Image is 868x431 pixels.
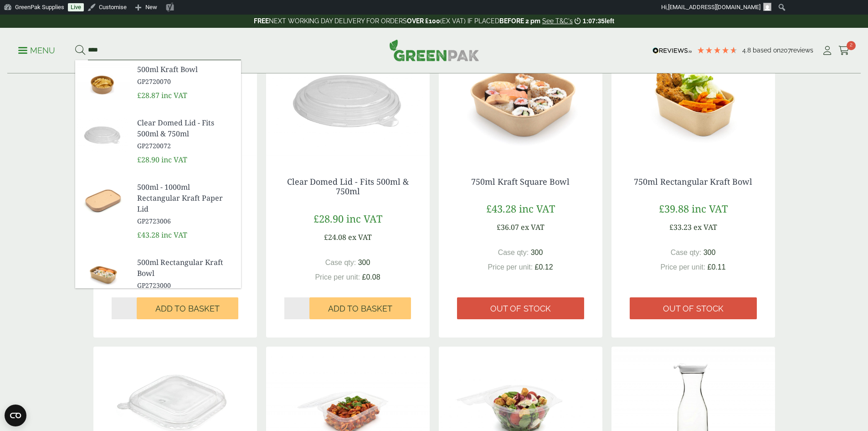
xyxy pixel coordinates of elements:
span: reviews [791,47,813,54]
span: £28.90 [137,155,159,165]
span: inc VAT [519,202,555,215]
span: GP2723000 [137,280,234,290]
span: £36.07 [497,222,519,232]
img: 750ml Rectangular Kraft Bowl with food contents [611,45,775,159]
strong: BEFORE 2 pm [499,17,540,25]
img: 2723008 750ml Square Kraft Bowl with Sushi Contents [439,45,602,159]
img: GP2723006 [75,178,130,222]
span: Case qty: [325,259,356,266]
span: 2 [847,41,856,50]
span: inc VAT [161,155,187,165]
a: Clear Domed Lid - Fits 500ml & 750ml GP2720072 [137,117,234,151]
span: inc VAT [161,230,187,240]
a: 500ml - 1000ml Rectangular Kraft Paper Lid GP2723006 [137,182,234,226]
a: 750ml Rectangular Kraft Bowl [634,176,752,187]
span: £24.08 [324,232,346,242]
span: 500ml Rectangular Kraft Bowl [137,257,234,279]
span: GP2723006 [137,216,234,226]
a: See T&C's [542,17,573,25]
span: £43.28 [486,202,516,215]
span: inc VAT [692,202,728,215]
span: £33.23 [669,222,692,232]
span: GP2720072 [137,141,234,151]
span: Clear Domed Lid - Fits 500ml & 750ml [137,117,234,139]
span: £39.88 [659,202,689,215]
span: £43.28 [137,230,159,240]
span: [EMAIL_ADDRESS][DOMAIN_NAME] [668,4,760,10]
span: 4.8 [742,47,753,54]
span: ex VAT [348,232,372,242]
span: left [605,17,614,25]
img: GP2720070 [75,60,130,104]
span: Add to Basket [155,304,220,314]
span: Case qty: [498,249,529,256]
img: REVIEWS.io [652,47,692,54]
strong: OVER £100 [407,17,440,25]
a: Clear Domed Lid - Fits 500ml & 750ml [287,176,409,197]
span: 500ml Kraft Bowl [137,64,234,75]
a: 500ml Kraft Bowl GP2720070 [137,64,234,86]
span: £0.08 [362,273,380,281]
img: GreenPak Supplies [389,39,479,61]
span: ex VAT [693,222,717,232]
span: Price per unit: [488,263,533,271]
a: 2 [838,44,850,57]
i: My Account [822,46,833,55]
span: Price per unit: [315,273,360,281]
a: Menu [18,45,55,54]
span: Out of stock [490,304,551,314]
button: Open CMP widget [5,405,26,426]
span: £0.12 [535,263,553,271]
span: GP2720070 [137,77,234,86]
a: Out of stock [457,297,584,319]
span: £0.11 [708,263,726,271]
span: 300 [358,259,370,266]
a: Out of stock [630,297,757,319]
a: Live [68,3,84,11]
span: inc VAT [346,212,382,225]
span: ex VAT [521,222,544,232]
span: Case qty: [671,249,702,256]
span: Price per unit: [660,263,705,271]
span: inc VAT [161,90,187,100]
span: 300 [531,249,543,256]
div: 4.79 Stars [697,46,738,54]
span: £28.87 [137,90,159,100]
img: Clear Domed Lid - Fits 750ml-0 [266,45,430,159]
a: 500ml Rectangular Kraft Bowl GP2723000 [137,257,234,290]
span: 300 [704,249,716,256]
img: GP2720072 [75,114,130,157]
img: GP2723000 [75,253,130,297]
button: Add to Basket [309,297,411,319]
span: Based on [753,47,781,54]
span: Add to Basket [328,304,392,314]
i: Cart [838,46,850,55]
strong: FREE [254,17,269,25]
span: £28.90 [313,212,344,225]
span: 500ml - 1000ml Rectangular Kraft Paper Lid [137,182,234,214]
a: 750ml Kraft Square Bowl [471,176,570,187]
span: 1:07:35 [583,17,605,25]
p: Menu [18,45,55,56]
button: Add to Basket [137,297,238,319]
span: 207 [781,47,791,54]
span: Out of stock [663,304,724,314]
